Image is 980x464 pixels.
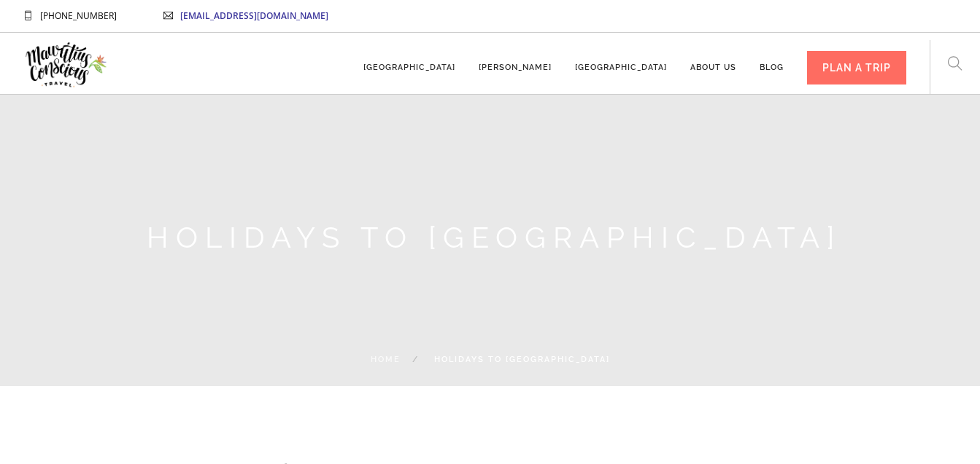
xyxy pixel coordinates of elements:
[40,9,117,22] span: [PHONE_NUMBER]
[74,220,914,255] h2: Holidays to [GEOGRAPHIC_DATA]
[180,9,328,22] a: [EMAIL_ADDRESS][DOMAIN_NAME]
[479,41,552,81] a: [PERSON_NAME]
[760,41,784,81] a: Blog
[807,51,906,84] div: PLAN A TRIP
[575,41,667,81] a: [GEOGRAPHIC_DATA]
[363,41,455,81] a: [GEOGRAPHIC_DATA]
[23,37,109,92] img: Mauritius Conscious Travel
[690,41,736,81] a: About us
[401,351,610,369] li: Holidays to [GEOGRAPHIC_DATA]
[371,355,401,364] a: Home
[807,41,906,81] a: PLAN A TRIP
